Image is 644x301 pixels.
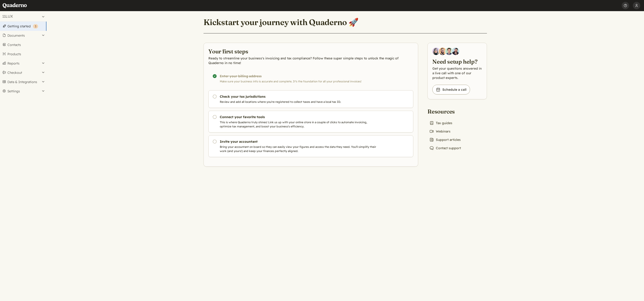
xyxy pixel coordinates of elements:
[427,128,452,135] a: Webinars
[445,48,453,55] img: Ivo Oltmans, Business Developer at Quaderno
[208,56,413,65] p: Ready to streamline your business's invoicing and tax compliance? Follow these super simple steps...
[220,145,378,153] p: Bring your accountant on board so they can easily view your figures and access the data they need...
[220,120,378,129] p: This is where Quaderno truly shines! Link us up with your online store in a couple of clicks to a...
[432,85,470,94] a: Schedule a call
[439,48,446,55] img: Jairo Fumero, Account Executive at Quaderno
[427,120,454,126] a: Tax guides
[204,17,358,27] h1: Kickstart your journey with Quaderno 🚀
[432,48,440,55] img: Diana Carrasco, Account Executive at Quaderno
[208,135,413,157] a: Invite your accountant Bring your accountant on board so they can easily view your figures and ac...
[208,111,413,133] a: Connect your favorite tools This is where Quaderno truly shines! Link us up with your online stor...
[35,25,36,28] span: 3
[208,90,413,108] a: Check your tax jurisdictions Review and add all locations where you're registered to collect taxe...
[220,115,378,119] h3: Connect your favorite tools
[432,66,482,80] p: Get your questions answered in a live call with one of our product experts.
[220,94,378,99] h3: Check your tax jurisdictions
[208,48,413,55] h2: Your first steps
[452,48,459,55] img: Javier Rubio, DevRel at Quaderno
[427,136,463,143] a: Support articles
[427,108,463,115] h2: Resources
[220,139,378,144] h3: Invite your accountant
[432,58,482,65] h2: Need setup help?
[220,100,378,104] p: Review and add all locations where you're registered to collect taxes and have a local tax ID.
[427,145,463,151] a: Contact support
